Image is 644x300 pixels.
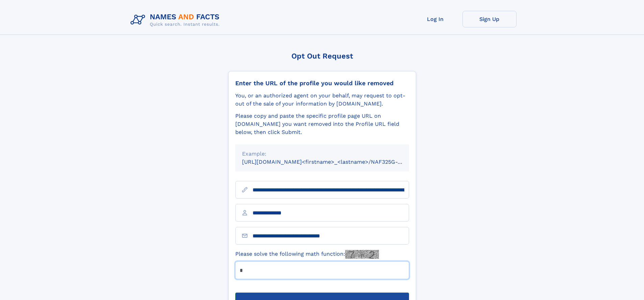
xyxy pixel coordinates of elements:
[235,112,409,136] div: Please copy and paste the specific profile page URL on [DOMAIN_NAME] you want removed into the Pr...
[235,250,379,259] label: Please solve the following math function:
[128,11,225,29] img: Logo Names and Facts
[228,52,416,60] div: Opt Out Request
[242,150,402,158] div: Example:
[462,11,517,27] a: Sign Up
[242,159,422,165] small: [URL][DOMAIN_NAME]<firstname>_<lastname>/NAF325G-xxxxxxxx
[235,79,409,87] div: Enter the URL of the profile you would like removed
[408,11,462,27] a: Log In
[235,92,409,108] div: You, or an authorized agent on your behalf, may request to opt-out of the sale of your informatio...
